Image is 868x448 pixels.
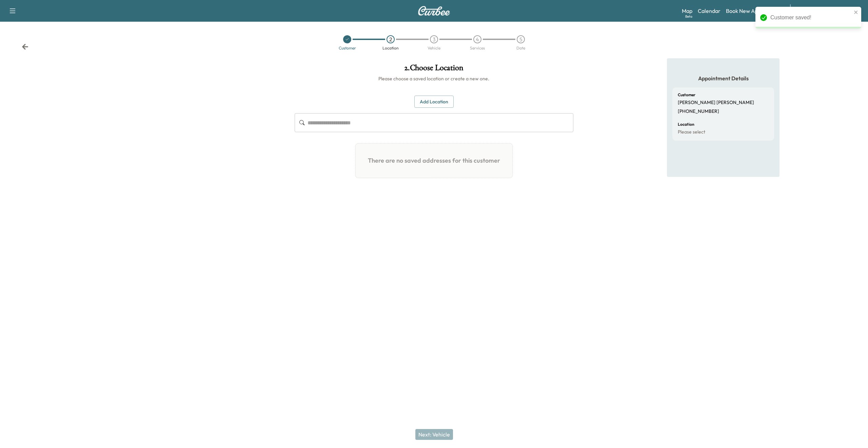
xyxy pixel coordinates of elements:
p: [PERSON_NAME] [PERSON_NAME] [678,100,754,106]
p: Please select [678,129,705,135]
h6: Customer [678,93,695,97]
div: 5 [517,35,525,43]
div: Beta [685,14,692,19]
div: Back [22,43,28,50]
div: Date [516,46,525,50]
div: Vehicle [428,46,440,50]
h5: Appointment Details [672,75,774,82]
div: Services [470,46,485,50]
a: Calendar [698,7,721,15]
a: Book New Appointment [726,7,783,15]
div: Customer saved! [770,14,852,22]
button: close [854,9,859,15]
div: 4 [473,35,481,43]
a: MapBeta [682,7,692,15]
img: Curbee Logo [418,6,450,16]
p: [PHONE_NUMBER] [678,108,719,115]
h1: 2 . Choose Location [295,64,573,75]
div: 3 [430,35,438,43]
h1: There are no saved addresses for this customer [361,149,507,172]
div: 2 [387,35,395,43]
div: Customer [339,46,356,50]
h6: Location [678,122,694,126]
div: Location [382,46,399,50]
h6: Please choose a saved location or create a new one. [295,75,573,82]
button: Add Location [414,96,454,108]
